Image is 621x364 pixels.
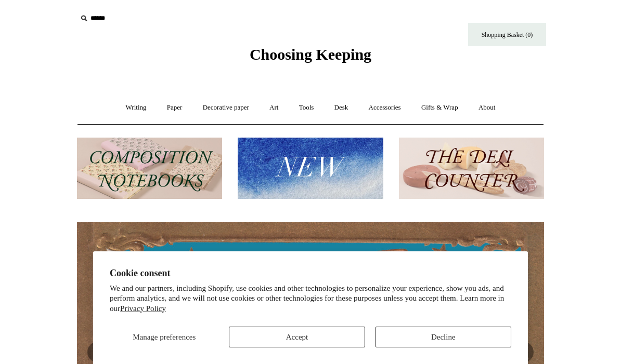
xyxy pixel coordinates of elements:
[193,94,258,122] a: Decorative paper
[77,138,222,199] img: 202302 Composition ledgers.jpg__PID:69722ee6-fa44-49dd-a067-31375e5d54ec
[260,94,288,122] a: Art
[117,94,156,122] a: Writing
[238,138,383,199] img: New.jpg__PID:f73bdf93-380a-4a35-bcfe-7823039498e1
[469,94,505,122] a: About
[325,94,358,122] a: Desk
[376,327,511,347] button: Decline
[110,327,218,347] button: Manage preferences
[412,94,468,122] a: Gifts & Wrap
[229,327,365,347] button: Accept
[120,304,166,313] a: Privacy Policy
[399,138,544,199] img: The Deli Counter
[290,94,324,122] a: Tools
[133,333,196,341] span: Manage preferences
[158,94,192,122] a: Paper
[250,54,371,61] a: Choosing Keeping
[468,23,546,46] a: Shopping Basket (0)
[110,284,511,314] p: We and our partners, including Shopify, use cookies and other technologies to personalize your ex...
[250,46,371,63] span: Choosing Keeping
[359,94,410,122] a: Accessories
[110,268,511,279] h2: Cookie consent
[87,342,108,362] button: Previous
